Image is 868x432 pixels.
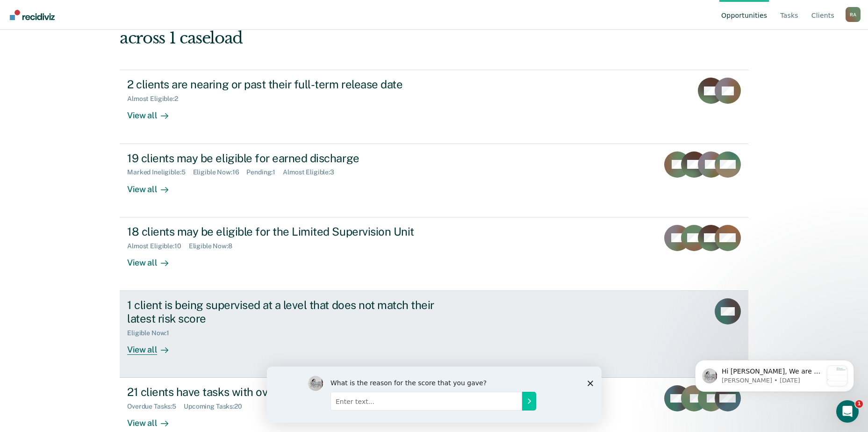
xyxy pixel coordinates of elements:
[10,10,55,20] img: Recidiviz
[127,103,179,121] div: View all
[120,291,748,378] a: 1 client is being supervised at a level that does not match their latest risk scoreEligible Now:1...
[127,242,189,250] div: Almost Eligible : 10
[120,144,748,217] a: 19 clients may be eligible for earned dischargeMarked Ineligible:5Eligible Now:16Pending:1Almost ...
[193,168,247,176] div: Eligible Now : 16
[846,7,861,22] button: Profile dropdown button
[836,400,859,423] iframe: Intercom live chat
[41,26,142,266] span: Hi [PERSON_NAME], We are so excited to announce a brand new feature: AI case note search! 📣 Findi...
[267,367,602,423] iframe: Survey by Kim from Recidiviz
[127,337,179,355] div: View all
[127,403,184,410] div: Overdue Tasks : 5
[127,385,455,399] div: 21 clients have tasks with overdue or upcoming due dates
[127,168,193,176] div: Marked Ineligible : 5
[846,7,861,22] div: R A
[41,35,142,43] p: Message from Kim, sent 2w ago
[189,242,240,250] div: Eligible Now : 8
[127,176,179,194] div: View all
[127,95,186,103] div: Almost Eligible : 2
[681,341,868,407] iframe: Intercom notifications message
[283,168,342,176] div: Almost Eligible : 3
[120,70,748,144] a: 2 clients are nearing or past their full-term release dateAlmost Eligible:2View all
[246,168,283,176] div: Pending : 1
[127,410,179,429] div: View all
[855,400,863,408] span: 1
[120,9,623,48] div: Hi, [PERSON_NAME]. We’ve found some outstanding items across 1 caseload
[120,217,748,291] a: 18 clients may be eligible for the Limited Supervision UnitAlmost Eligible:10Eligible Now:8View all
[127,329,177,337] div: Eligible Now : 1
[184,403,250,410] div: Upcoming Tasks : 20
[127,225,455,238] div: 18 clients may be eligible for the Limited Supervision Unit
[127,151,455,165] div: 19 clients may be eligible for earned discharge
[127,78,455,91] div: 2 clients are nearing or past their full-term release date
[127,250,179,268] div: View all
[127,298,455,325] div: 1 client is being supervised at a level that does not match their latest risk score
